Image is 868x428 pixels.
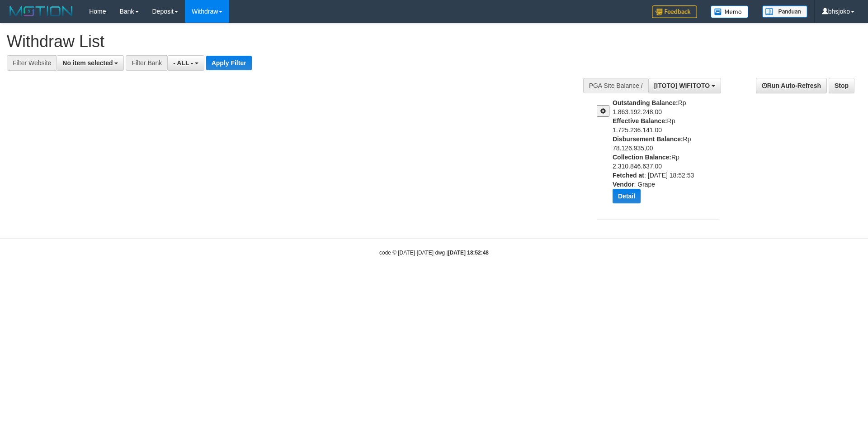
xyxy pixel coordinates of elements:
a: Run Auto-Refresh [756,78,827,93]
span: [ITOTO] WIFITOTO [654,82,710,89]
b: Outstanding Balance: [613,99,678,106]
div: Filter Website [7,55,57,71]
strong: [DATE] 18:52:48 [448,250,489,256]
img: panduan.png [762,5,807,18]
b: Vendor [613,181,634,188]
img: MOTION_logo.png [7,5,75,18]
div: Filter Bank [126,55,167,71]
button: [ITOTO] WIFITOTO [648,78,721,93]
span: - ALL - [173,59,193,67]
h1: Withdraw List [7,33,570,51]
small: code © [DATE]-[DATE] dwg | [379,250,489,256]
b: Fetched at [613,172,644,179]
div: PGA Site Balance / [583,78,648,93]
button: Detail [613,189,641,203]
button: No item selected [57,55,124,71]
b: Collection Balance: [613,154,671,161]
span: No item selected [62,59,113,67]
button: Apply Filter [206,56,252,70]
div: Rp 1.863.192.248,00 Rp 1.725.236.141,00 Rp 78.126.935,00 Rp 2.310.846.637,00 : [DATE] 18:52:53 : ... [613,98,726,210]
b: Disbursement Balance: [613,135,683,143]
img: Button%20Memo.svg [711,5,749,18]
img: Feedback.jpg [652,5,697,18]
button: - ALL - [167,55,204,71]
a: Stop [829,78,854,93]
b: Effective Balance: [613,117,667,125]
